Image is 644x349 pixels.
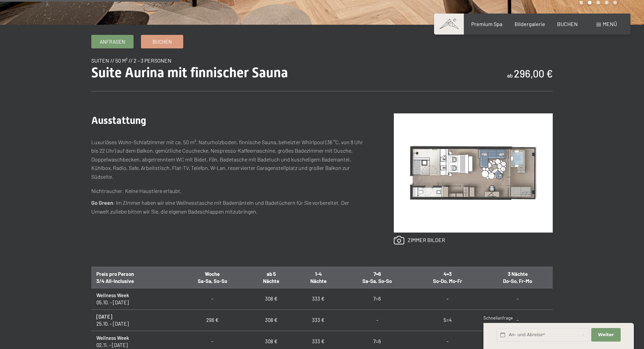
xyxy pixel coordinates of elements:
[91,309,177,331] td: 25.10. - [DATE]
[598,332,614,338] span: Weiter
[557,21,578,27] a: BUCHEN
[91,114,146,126] span: Ausstattung
[96,335,129,341] strong: Wellness Week
[483,288,553,309] td: -
[177,309,248,331] td: 296 €
[295,309,342,331] td: 333 €
[394,113,553,233] img: Suite Aurina mit finnischer Sauna
[92,35,133,48] a: Anfragen
[91,138,367,181] p: Luxuriöses Wohn-Schlafzimmer mit ca. 50 m², Naturholzboden, finnische Sauna, beheizter Whirlpool ...
[412,288,482,309] td: -
[177,288,248,309] td: -
[471,21,502,27] a: Premium Spa
[91,198,367,216] p: : Im Zimmer haben wir eine Wellnesstasche mit Bademänteln und Badetüchern für Sie vorbereitet. De...
[91,288,177,309] td: 05.10. - [DATE]
[483,315,513,321] span: Schnellanfrage
[91,199,113,206] strong: Go Green
[507,72,513,79] span: ab
[91,187,367,195] p: Nichtraucher. Keine Haustiere erlaubt.
[412,267,482,288] th: 4=3 So-Do, Mo-Fr
[91,65,288,81] span: Suite Aurina mit finnischer Sauna
[514,67,553,80] b: 296,00 €
[515,21,545,27] a: Bildergalerie
[248,288,295,309] td: 308 €
[248,309,295,331] td: 308 €
[91,57,171,64] span: Suiten // 50 m² // 2 - 3 Personen
[295,288,342,309] td: 333 €
[141,35,183,48] a: Buchen
[91,267,177,288] th: Preis pro Person 3/4 All-Inclusive
[603,21,617,27] span: Menü
[483,267,553,288] th: 3 Nächte Do-So, Fr-Mo
[591,328,620,342] button: Weiter
[96,313,112,320] strong: [DATE]
[100,38,125,45] span: Anfragen
[483,309,553,331] td: -
[248,267,295,288] th: ab 5 Nächte
[295,267,342,288] th: 1-4 Nächte
[412,309,482,331] td: 5=4
[177,267,248,288] th: Woche Sa-Sa, So-So
[342,288,412,309] td: 7=6
[342,267,412,288] th: 7=6 Sa-Sa, So-So
[342,309,412,331] td: -
[152,38,172,45] span: Buchen
[96,292,129,298] strong: Wellness Week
